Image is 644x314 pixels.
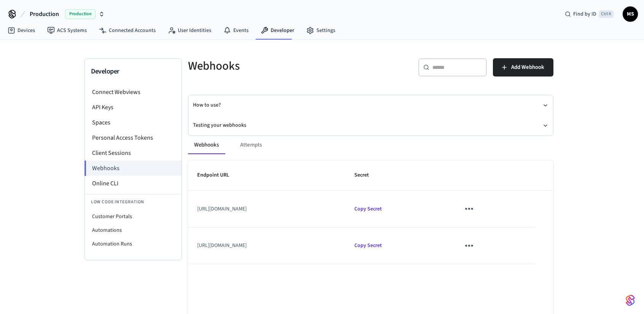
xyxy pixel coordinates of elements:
button: Testing your webhooks [193,115,548,135]
li: Customer Portals [85,210,182,223]
li: Client Sessions [85,145,182,161]
button: MS [623,6,638,22]
span: Production [30,10,59,19]
h3: Developer [91,66,175,77]
li: Webhooks [84,161,182,176]
li: Automations [85,223,182,237]
a: Settings [300,24,341,37]
span: Find by ID [573,10,596,18]
a: Events [217,24,255,37]
li: Low Code Integration [85,194,182,210]
span: Copied! [354,242,382,249]
span: Production [65,9,96,19]
li: Spaces [85,115,182,130]
table: sticky table [188,160,553,264]
h5: Webhooks [188,58,366,74]
span: Copied! [354,205,382,213]
li: Automation Runs [85,237,182,251]
span: Add Webhook [511,62,544,72]
button: Webhooks [188,136,225,154]
li: API Keys [85,100,182,115]
a: Connected Accounts [93,24,162,37]
td: [URL][DOMAIN_NAME] [188,228,345,264]
a: User Identities [162,24,217,37]
div: Find by IDCtrl K [559,7,620,21]
div: ant example [188,136,553,154]
img: SeamLogoGradient.69752ec5.svg [626,294,635,306]
button: Add Webhook [493,58,553,77]
span: MS [623,7,637,21]
a: Developer [255,24,300,37]
button: How to use? [193,95,548,115]
td: [URL][DOMAIN_NAME] [188,191,345,227]
a: ACS Systems [41,24,93,37]
span: Endpoint URL [197,169,239,181]
li: Online CLI [85,176,182,191]
li: Personal Access Tokens [85,130,182,145]
li: Connect Webviews [85,84,182,100]
span: Ctrl K [599,10,614,18]
a: Devices [2,24,41,37]
span: Secret [354,169,379,181]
